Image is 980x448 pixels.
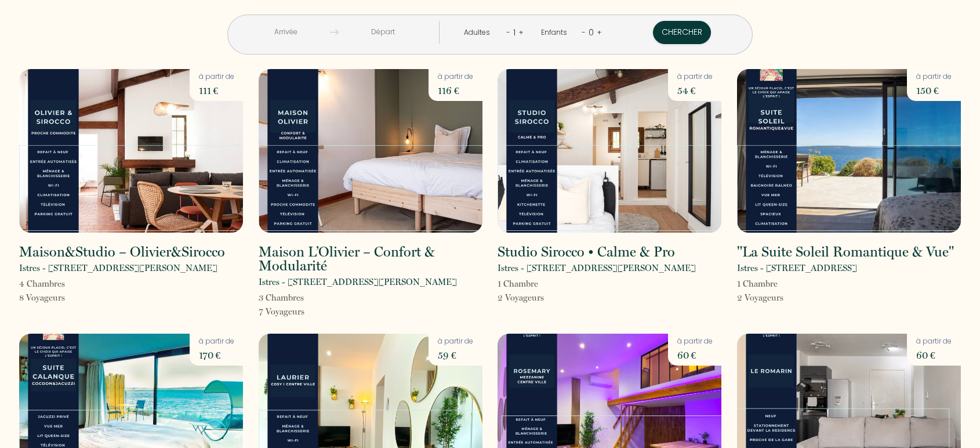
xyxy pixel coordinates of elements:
[916,336,952,347] p: à partir de
[916,347,952,363] p: 60 €
[737,291,783,305] p: 2 Voyageur
[339,21,427,44] input: Départ
[677,71,713,82] p: à partir de
[540,292,544,303] span: s
[498,291,544,305] p: 2 Voyageur
[780,292,783,303] span: s
[737,261,857,275] p: Istres - [STREET_ADDRESS]
[438,336,473,347] p: à partir de
[259,275,457,289] p: Istres - [STREET_ADDRESS][PERSON_NAME]
[199,82,234,99] p: 111 €
[506,27,510,38] a: -
[19,245,225,259] h2: Maison&Studio – Olivier&Sirocco
[464,27,494,38] div: Adultes
[541,27,571,38] div: Enfants
[597,27,602,38] a: +
[653,21,711,44] button: Chercher
[330,28,339,37] img: guests
[19,291,65,305] p: 8 Voyageur
[510,23,518,42] div: 1
[241,21,330,44] input: Arrivée
[19,277,65,291] p: 4 Chambre
[498,69,721,233] img: rental-image
[582,27,586,38] a: -
[259,245,482,273] h2: Maison L’Olivier – Confort & Modularité
[677,336,713,347] p: à partir de
[677,82,713,99] p: 54 €
[498,261,696,275] p: Istres - [STREET_ADDRESS][PERSON_NAME]
[199,347,234,363] p: 170 €
[438,82,473,99] p: 116 €
[199,71,234,82] p: à partir de
[518,27,524,38] a: +
[259,305,304,319] p: 7 Voyageur
[301,306,304,317] span: s
[498,245,675,259] h2: Studio Sirocco • Calme & Pro
[916,82,952,99] p: 150 €
[737,69,961,233] img: rental-image
[737,245,954,259] h2: "La Suite Soleil Romantique & Vue"
[677,347,713,363] p: 60 €
[586,23,597,42] div: 0
[737,277,783,291] p: 1 Chambre
[438,71,473,82] p: à partir de
[498,277,544,291] p: 1 Chambre
[259,69,482,233] img: rental-image
[61,279,65,289] span: s
[19,261,217,275] p: Istres - [STREET_ADDRESS][PERSON_NAME]
[61,292,65,303] span: s
[300,292,304,303] span: s
[199,336,234,347] p: à partir de
[438,347,473,363] p: 59 €
[916,71,952,82] p: à partir de
[19,69,243,233] img: rental-image
[259,291,304,305] p: 3 Chambre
